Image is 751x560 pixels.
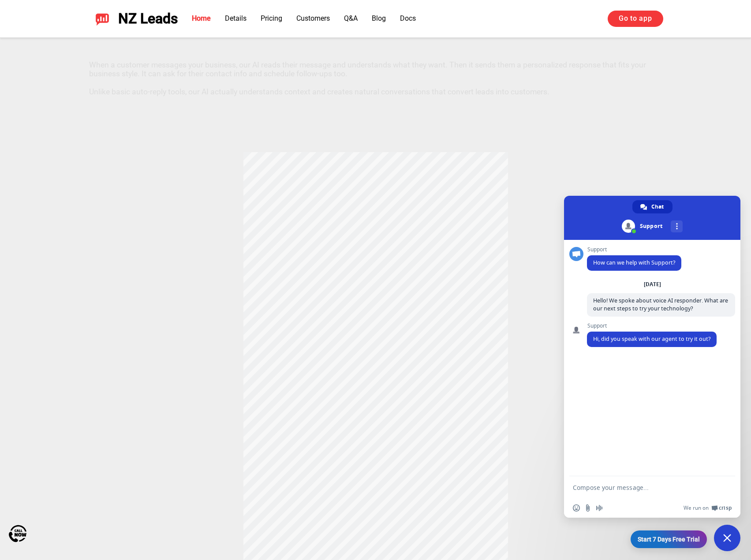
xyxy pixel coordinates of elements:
[192,14,211,22] a: Home
[89,57,662,96] p: When a customer messages your business, our AI reads their message and understands what they want...
[714,525,740,551] div: Close chat
[596,504,603,511] span: Audio message
[631,530,707,548] a: Start 7 Days Free Trial
[344,14,358,22] a: Q&A
[584,504,591,511] span: Send a file
[587,246,681,253] span: Support
[118,11,178,27] span: NZ Leads
[632,200,673,213] div: Chat
[400,14,416,22] a: Docs
[593,297,728,312] span: Hello! We spoke about voice AI responder. What are our next steps to try your technology?
[261,14,282,22] a: Pricing
[573,484,712,492] textarea: Compose your message...
[684,504,709,511] span: We run on
[9,525,26,542] img: Call Now
[95,11,109,26] img: NZ Leads logo
[372,14,386,22] a: Blog
[593,259,675,266] span: How can we help with Support?
[651,200,664,213] span: Chat
[573,504,580,511] span: Insert an emoji
[671,220,683,232] div: More channels
[684,504,732,511] a: We run onCrisp
[608,11,663,26] a: Go to app
[644,282,661,287] div: [DATE]
[587,323,717,329] span: Support
[296,14,330,22] a: Customers
[719,504,732,511] span: Crisp
[593,335,710,343] span: Hi, did you speak with our agent to try it out?
[225,14,247,22] a: Details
